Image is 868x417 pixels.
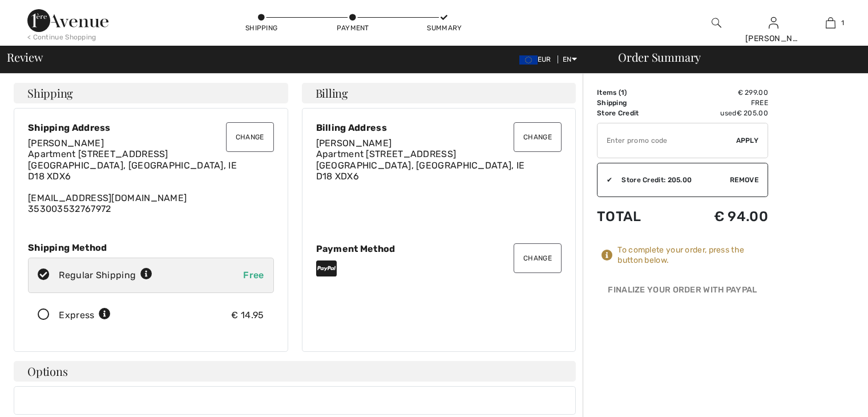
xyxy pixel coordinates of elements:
div: Payment [336,23,370,33]
div: ✔ [597,175,612,185]
div: < Continue Shopping [27,32,96,42]
iframe: PayPal [597,301,768,327]
span: [PERSON_NAME] [28,138,104,149]
td: Store Credit [597,108,674,118]
div: To complete your order, press the button below. [617,245,768,266]
span: EUR [519,55,556,63]
img: Euro [519,55,538,65]
input: Promo code [597,123,736,158]
div: [EMAIL_ADDRESS][DOMAIN_NAME] 353003532767972 [28,138,274,214]
span: Remove [730,175,758,185]
span: 1 [621,89,624,97]
td: Items ( ) [597,87,674,98]
span: Apartment [STREET_ADDRESS] [GEOGRAPHIC_DATA], [GEOGRAPHIC_DATA], IE D18 XDX6 [316,149,525,181]
button: Change [226,122,274,152]
img: My Bag [826,16,835,30]
div: Regular Shipping [59,268,152,282]
div: Order Summary [604,51,861,63]
img: My Info [769,16,778,30]
div: Shipping [244,23,278,33]
a: Sign In [769,17,778,28]
div: Billing Address [316,122,562,133]
img: 1ère Avenue [27,9,108,32]
span: EN [563,55,577,63]
td: € 299.00 [674,87,768,98]
span: Apartment [STREET_ADDRESS] [GEOGRAPHIC_DATA], [GEOGRAPHIC_DATA], IE D18 XDX6 [28,149,237,181]
div: Store Credit: 205.00 [612,175,730,185]
a: 1 [802,16,858,30]
div: Summary [427,23,461,33]
img: search the website [712,16,721,30]
td: used [674,108,768,118]
td: Free [674,98,768,108]
span: [PERSON_NAME] [316,138,392,149]
span: Review [7,51,43,63]
div: Express [59,308,111,322]
span: Shipping [27,87,73,99]
td: Shipping [597,98,674,108]
td: Total [597,197,674,236]
span: 1 [841,18,844,28]
span: € 205.00 [737,109,768,117]
button: Change [514,243,562,273]
h4: Options [14,361,576,382]
td: € 94.00 [674,197,768,236]
div: Payment Method [316,243,562,254]
div: € 14.95 [231,308,264,322]
span: Billing [316,87,348,99]
span: Apply [736,135,759,146]
button: Change [514,122,562,152]
div: Shipping Address [28,122,274,133]
span: Free [243,270,264,280]
iframe: Opens a widget where you can find more information [795,383,857,411]
div: [PERSON_NAME] [745,33,801,45]
div: Shipping Method [28,242,274,253]
div: Finalize Your Order with PayPal [597,284,768,301]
